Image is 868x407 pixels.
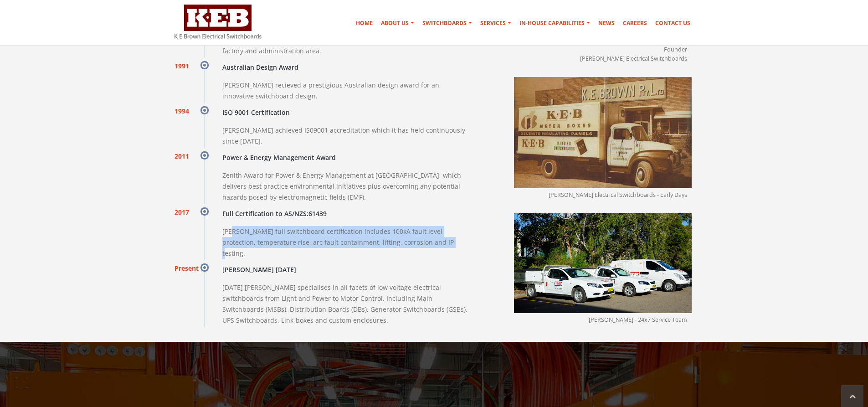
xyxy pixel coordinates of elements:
[514,188,692,200] span: [PERSON_NAME] Electrical Switchboards - Early Days
[222,207,472,220] h4: Full Certification to AS/NZS:61439
[595,14,618,32] a: News
[222,170,472,203] p: Zenith Award for Power & Energy Management at [GEOGRAPHIC_DATA], which delivers best practice env...
[175,263,199,273] span: Present
[175,106,189,116] span: 1994
[222,35,472,57] p: The company moved into new purpose build premises with over 2400m2 of factory and administration ...
[516,14,594,32] a: In-house Capabilities
[222,106,472,118] h4: ISO 9001 Certification
[477,14,515,32] a: Services
[377,14,418,32] a: About Us
[352,14,376,32] a: Home
[222,151,472,164] h4: Power & Energy Management Award
[222,226,472,259] p: [PERSON_NAME] full switchboard certification includes 100kA fault level protection, temperature r...
[175,207,189,217] span: 2017
[575,32,692,63] span: Founder [PERSON_NAME] Electrical Switchboards
[222,263,472,276] h4: [PERSON_NAME] [DATE]
[222,80,472,102] p: [PERSON_NAME] recieved a prestigious Australian design award for an innovative switchboard design.
[222,282,472,326] p: [DATE] [PERSON_NAME] specialises in all facets of low voltage electrical switchboards from Light ...
[514,313,692,325] span: [PERSON_NAME] - 24x7 Service Team
[619,14,651,32] a: Careers
[652,14,694,32] a: Contact Us
[222,125,472,147] p: [PERSON_NAME] achieved IS09001 accreditation which it has held continuously since [DATE].
[175,5,262,39] img: K E Brown Electrical Switchboards
[419,14,476,32] a: Switchboards
[222,61,472,73] h4: Australian Design Award
[175,61,189,71] span: 1991
[175,151,189,161] span: 2011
